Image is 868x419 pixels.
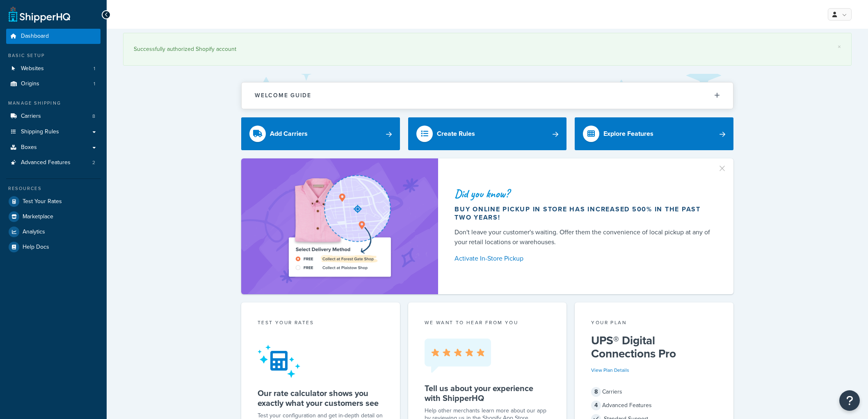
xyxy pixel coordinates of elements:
a: Shipping Rules [6,124,101,140]
div: Manage Shipping [6,100,101,107]
div: Your Plan [591,319,717,328]
span: Marketplace [23,213,53,220]
div: Create Rules [437,128,475,140]
a: Origins1 [6,76,101,92]
span: 4 [591,401,601,410]
a: Add Carriers [241,117,400,150]
span: Boxes [21,144,37,151]
div: Add Carriers [270,128,308,140]
p: we want to hear from you [425,319,550,326]
div: Don't leave your customer's waiting. Offer them the convenience of local pickup at any of your re... [455,227,714,247]
span: Origins [21,80,39,87]
span: Websites [21,65,44,72]
button: Open Resource Center [839,390,860,411]
div: Test your rates [258,319,384,328]
a: Advanced Features2 [6,155,101,170]
span: Advanced Features [21,159,71,166]
span: Dashboard [21,33,49,40]
span: 8 [591,387,601,397]
a: View Plan Details [591,366,629,374]
a: Explore Features [575,117,733,150]
img: ad-shirt-map-b0359fc47e01cab431d101c4b569394f6a03f54285957d908178d52f29eb9668.png [265,171,414,282]
h5: UPS® Digital Connections Pro [591,334,717,360]
div: Carriers [591,386,717,398]
div: Successfully authorized Shopify account [134,44,841,55]
li: Advanced Features [6,155,101,170]
button: Welcome Guide [242,82,733,108]
div: Advanced Features [591,400,717,411]
span: 1 [94,80,95,87]
div: Buy online pickup in store has increased 500% in the past two years! [455,205,714,222]
h5: Tell us about your experience with ShipperHQ [425,383,550,403]
div: Explore Features [603,128,653,140]
div: Basic Setup [6,52,101,59]
a: Dashboard [6,29,101,44]
a: Websites1 [6,61,101,76]
a: Carriers8 [6,109,101,124]
span: 8 [92,113,95,120]
li: Websites [6,61,101,76]
a: Marketplace [6,209,101,224]
span: 1 [94,65,95,72]
span: Carriers [21,113,41,120]
a: Create Rules [408,117,567,150]
a: Analytics [6,224,101,239]
li: Carriers [6,109,101,124]
a: × [838,44,841,50]
h5: Our rate calculator shows you exactly what your customers see [258,388,384,408]
span: Test Your Rates [23,198,62,205]
div: Resources [6,185,101,192]
span: Shipping Rules [21,128,59,135]
a: Activate In-Store Pickup [455,253,714,264]
span: Help Docs [23,244,49,251]
a: Help Docs [6,240,101,254]
h2: Welcome Guide [255,92,311,98]
a: Boxes [6,140,101,155]
span: 2 [92,159,95,166]
span: Analytics [23,229,45,236]
div: Did you know? [455,188,714,199]
li: Origins [6,76,101,92]
a: Test Your Rates [6,194,101,209]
